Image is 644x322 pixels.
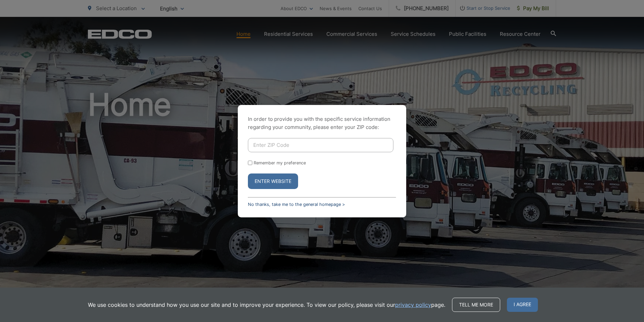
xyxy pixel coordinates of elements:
a: Tell me more [452,298,500,312]
p: We use cookies to understand how you use our site and to improve your experience. To view our pol... [88,301,445,309]
label: Remember my preference [254,160,306,165]
span: I agree [507,298,538,312]
input: Enter ZIP Code [248,138,393,152]
a: No thanks, take me to the general homepage > [248,202,345,207]
a: privacy policy [395,301,431,309]
p: In order to provide you with the specific service information regarding your community, please en... [248,115,396,131]
button: Enter Website [248,173,298,189]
